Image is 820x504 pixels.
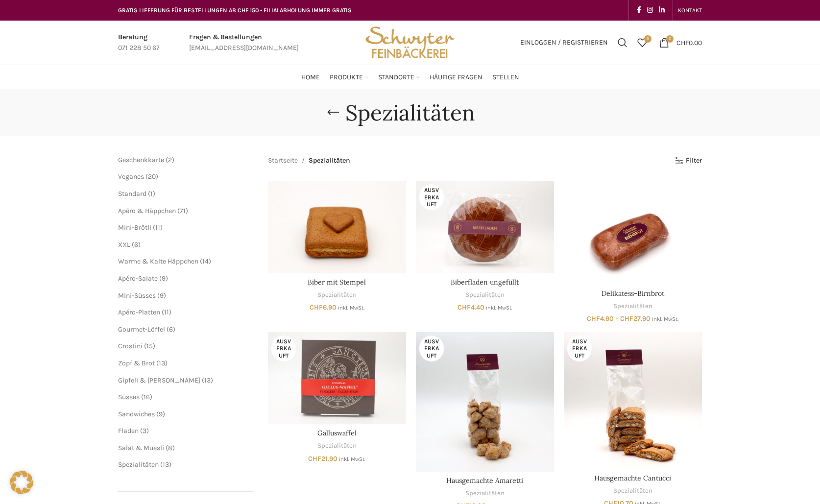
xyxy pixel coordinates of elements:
a: Biber mit Stempel [268,181,406,273]
bdi: 4.40 [458,303,484,312]
span: 15 [146,342,153,350]
span: CHF [620,314,633,323]
a: Gipfeli & [PERSON_NAME] [118,376,200,384]
bdi: 27.90 [620,314,651,323]
span: 14 [202,257,209,265]
a: Galluswaffel [317,429,357,437]
span: Ausverkauft [419,184,444,210]
span: 9 [160,291,164,300]
span: 3 [143,427,146,435]
a: Site logo [362,38,458,46]
span: Spezialitäten [309,155,350,166]
a: Spezialitäten [317,290,357,300]
a: Infobox link [189,32,299,54]
span: 71 [180,207,186,215]
a: Biberfladen ungefüllt [451,278,519,287]
a: Apéro-Platten [118,308,160,316]
small: inkl. MwSt. [486,305,512,311]
h1: Spezialitäten [345,100,475,126]
a: Standard [118,190,146,198]
a: Veganes [118,172,144,181]
span: 16 [144,393,150,401]
a: Delikatess-Birnbrot [602,289,664,298]
a: Suchen [613,33,632,52]
span: 8 [168,444,172,452]
a: Galluswaffel [268,332,406,424]
a: Gourmet-Löffel [118,325,165,334]
a: Apéro & Häppchen [118,207,176,215]
a: Hausgemachte Cantucci [564,332,702,469]
nav: Breadcrumb [268,155,350,166]
span: 1 [150,190,153,198]
a: Stellen [492,68,519,87]
span: 13 [163,460,169,469]
small: inkl. MwSt. [339,456,365,462]
a: Spezialitäten [613,302,652,311]
span: Ausverkauft [419,336,444,361]
a: KONTAKT [678,0,702,20]
span: GRATIS LIEFERUNG FÜR BESTELLUNGEN AB CHF 150 - FILIALABHOLUNG IMMER GRATIS [118,7,352,14]
a: Delikatess-Birnbrot [564,181,702,284]
span: 9 [159,410,163,418]
span: Häufige Fragen [430,73,482,82]
span: Mini-Süsses [118,291,156,300]
a: Warme & Kalte Häppchen [118,257,198,265]
a: 0 CHF0.00 [654,33,707,52]
a: Linkedin social link [656,3,668,17]
span: Stellen [492,73,519,82]
span: 0 [644,35,651,43]
a: Fladen [118,427,139,435]
span: CHF [587,314,600,323]
span: 20 [148,172,156,181]
a: Apéro-Salate [118,274,158,283]
span: Standorte [378,73,414,82]
span: CHF [310,303,323,312]
a: Filter [675,157,702,165]
a: Hausgemachte Amaretti [416,332,554,472]
a: Geschenkkarte [118,156,164,164]
span: Ausverkauft [567,336,592,361]
span: Mini-Brötli [118,223,151,232]
a: Biberfladen ungefüllt [416,181,554,273]
a: Instagram social link [644,3,656,17]
a: Home [301,68,320,87]
a: Go back [321,103,345,122]
a: Hausgemachte Amaretti [446,476,523,485]
a: Spezialitäten [613,486,652,496]
span: 11 [155,223,160,232]
a: Süsses [118,393,140,401]
div: Main navigation [113,68,707,87]
a: Spezialitäten [118,460,159,469]
span: CHF [458,303,471,312]
a: Hausgemachte Cantucci [594,474,671,482]
span: 11 [164,308,169,316]
a: Zopf & Brot [118,359,155,367]
span: Crostini [118,342,143,350]
a: Infobox link [118,32,160,54]
a: Einloggen / Registrieren [515,33,613,52]
img: Bäckerei Schwyter [362,21,458,65]
a: XXL [118,240,130,249]
a: 0 [632,33,652,52]
span: 0 [666,35,674,43]
a: Produkte [330,68,368,87]
span: CHF [308,455,321,463]
a: Spezialitäten [317,441,357,451]
a: Spezialitäten [465,489,505,498]
small: inkl. MwSt. [338,305,364,311]
span: 9 [162,274,166,283]
span: 13 [159,359,165,367]
span: KONTAKT [678,7,702,14]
